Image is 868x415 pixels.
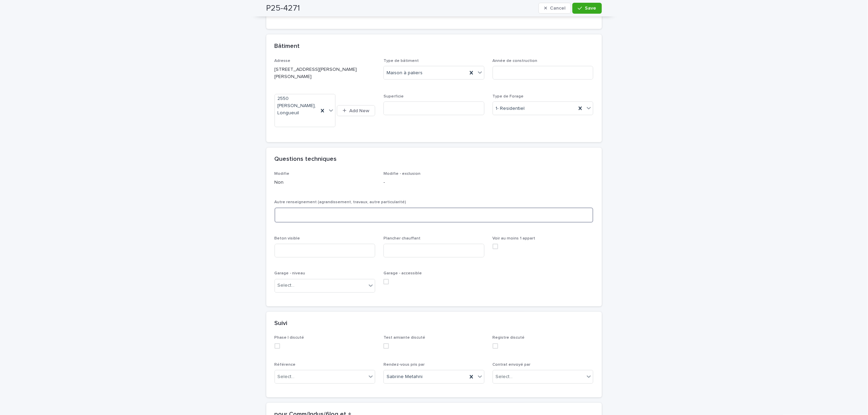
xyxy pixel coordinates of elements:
span: Maison à paliers [387,69,423,77]
h2: Questions techniques [275,156,337,164]
p: Non [275,179,376,186]
span: Voir au moins 1 appart [493,237,536,241]
span: Save [585,6,596,11]
span: Référence [275,363,296,367]
div: Select... [278,282,295,289]
span: Autre renseignement (agrandissement, travaux, autre particularité) [275,200,406,205]
span: Type de Forage [493,94,524,99]
h2: P25-4271 [266,3,300,13]
span: Superficie [383,94,404,99]
span: Phase I discuté [275,336,304,340]
span: Modifie [275,172,290,176]
button: Cancel [539,3,571,14]
span: Add New [349,108,369,113]
button: Add New [337,105,375,116]
span: Garage - accessible [383,272,422,276]
h2: Suivi [275,320,288,328]
span: 2550 [PERSON_NAME], Longueuil [278,95,316,116]
span: Adresse [275,59,291,63]
span: Plancher chauffant [383,237,420,241]
span: Modifie - exclusion [383,172,420,176]
span: Beton visible [275,237,300,241]
span: Contrat envoyé par [493,363,531,367]
div: Select... [496,374,513,381]
span: Test amiante discuté [383,336,425,340]
span: 1- Residentiel [496,105,525,112]
span: Registre discuté [493,336,525,340]
span: Année de construction [493,59,538,63]
span: Sabrine Metahni [387,374,423,381]
h2: Bâtiment [275,43,300,50]
button: Save [573,3,602,14]
span: Cancel [550,6,565,11]
span: Type de bâtiment [383,59,419,63]
span: Garage - niveau [275,272,305,276]
div: Select... [278,374,295,381]
span: Rendez-vous pris par [383,363,425,367]
p: [STREET_ADDRESS][PERSON_NAME][PERSON_NAME] [275,66,376,80]
p: - [383,179,485,186]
